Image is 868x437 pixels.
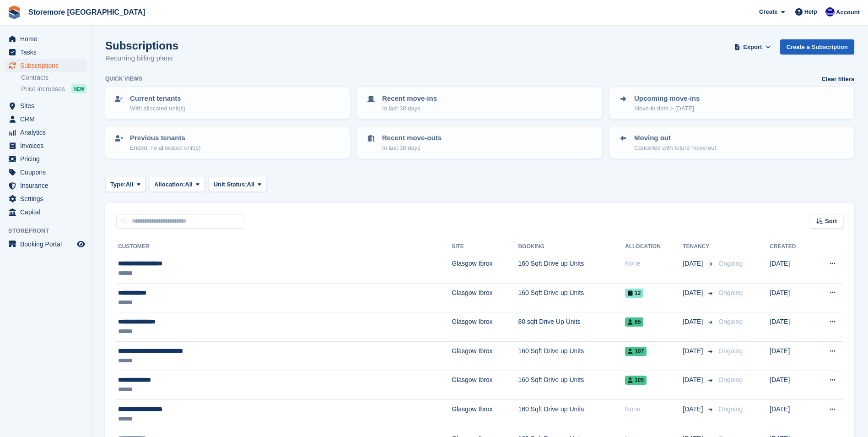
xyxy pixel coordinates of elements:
a: Clear filters [821,75,854,84]
a: Previous tenants Ended, no allocated unit(s) [106,127,349,158]
img: Angela [825,7,835,16]
td: [DATE] [770,400,812,429]
span: Analytics [20,126,75,139]
img: stora-icon-8386f47178a22dfd0bd8f6a31ec36ba5ce8667c1dd55bd0f319d3a0aa187defe.svg [7,5,21,19]
td: 160 Sqft Drive up Units [518,283,625,312]
span: Pricing [20,153,75,165]
h1: Subscriptions [105,39,178,52]
p: Upcoming move-ins [634,93,700,104]
span: [DATE] [683,375,705,385]
span: Type: [110,180,126,189]
a: menu [5,206,86,218]
p: Recent move-outs [382,133,442,143]
td: Glasgow Ibrox [452,254,518,284]
h6: Quick views [105,75,142,83]
a: menu [5,126,86,139]
p: With allocated unit(s) [130,104,185,113]
a: menu [5,179,86,192]
a: menu [5,113,86,126]
span: [DATE] [683,346,705,356]
th: Site [452,240,518,254]
span: Coupons [20,166,75,179]
button: Type: All [105,177,146,192]
span: Subscriptions [20,59,75,72]
a: menu [5,238,86,251]
p: Previous tenants [130,133,201,143]
span: Allocation: [154,180,185,189]
td: [DATE] [770,341,812,371]
div: None [625,404,683,414]
a: menu [5,99,86,112]
th: Tenancy [683,240,715,254]
span: Ongoing [718,318,743,325]
a: menu [5,153,86,165]
span: Storefront [8,226,91,235]
th: Customer [116,240,452,254]
td: 80 sqft Drive Up Units [518,312,625,342]
td: 160 Sqft Drive up Units [518,371,625,400]
p: Recurring billing plans [105,53,178,64]
td: Glasgow Ibrox [452,283,518,312]
span: Tasks [20,46,75,59]
span: Sort [825,217,837,226]
p: Cancelled with future move-out [634,143,716,153]
span: [DATE] [683,317,705,327]
span: 107 [625,347,647,356]
div: None [625,259,683,268]
th: Created [770,240,812,254]
td: 160 Sqft Drive up Units [518,254,625,284]
p: Moving out [634,133,716,143]
span: All [185,180,193,189]
a: Price increases NEW [21,84,86,94]
p: Recent move-ins [382,93,437,104]
button: Unit Status: All [209,177,267,192]
a: menu [5,166,86,179]
a: Current tenants With allocated unit(s) [106,88,349,118]
a: Moving out Cancelled with future move-out [610,127,853,158]
span: Booking Portal [20,238,75,251]
td: [DATE] [770,283,812,312]
span: Ongoing [718,405,743,413]
td: Glasgow Ibrox [452,371,518,400]
p: In last 30 days [382,143,442,153]
a: menu [5,33,86,45]
a: Contracts [21,73,86,82]
span: CRM [20,113,75,126]
span: All [247,180,255,189]
span: Capital [20,206,75,218]
span: Unit Status: [214,180,247,189]
a: Storemore [GEOGRAPHIC_DATA] [25,5,149,20]
span: Insurance [20,179,75,192]
td: [DATE] [770,371,812,400]
td: Glasgow Ibrox [452,341,518,371]
span: Settings [20,192,75,205]
p: Current tenants [130,93,185,104]
td: [DATE] [770,254,812,284]
span: Help [804,7,817,16]
a: Preview store [75,239,86,250]
span: Export [743,43,762,52]
div: NEW [71,84,86,93]
a: Upcoming move-ins Move-in date > [DATE] [610,88,853,118]
span: Price increases [21,85,65,93]
p: Ended, no allocated unit(s) [130,143,201,153]
p: In last 30 days [382,104,437,113]
span: Ongoing [718,376,743,383]
span: [DATE] [683,259,705,268]
span: Account [836,8,860,17]
td: [DATE] [770,312,812,342]
a: Recent move-outs In last 30 days [358,127,601,158]
span: 105 [625,376,647,385]
span: Ongoing [718,260,743,267]
a: Create a Subscription [780,39,854,55]
td: 160 Sqft Drive up Units [518,341,625,371]
td: Glasgow Ibrox [452,312,518,342]
span: 12 [625,289,643,298]
span: 65 [625,317,643,327]
a: menu [5,46,86,59]
span: Ongoing [718,347,743,355]
span: [DATE] [683,288,705,298]
span: Invoices [20,139,75,152]
th: Allocation [625,240,683,254]
td: 160 Sqft Drive up Units [518,400,625,429]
